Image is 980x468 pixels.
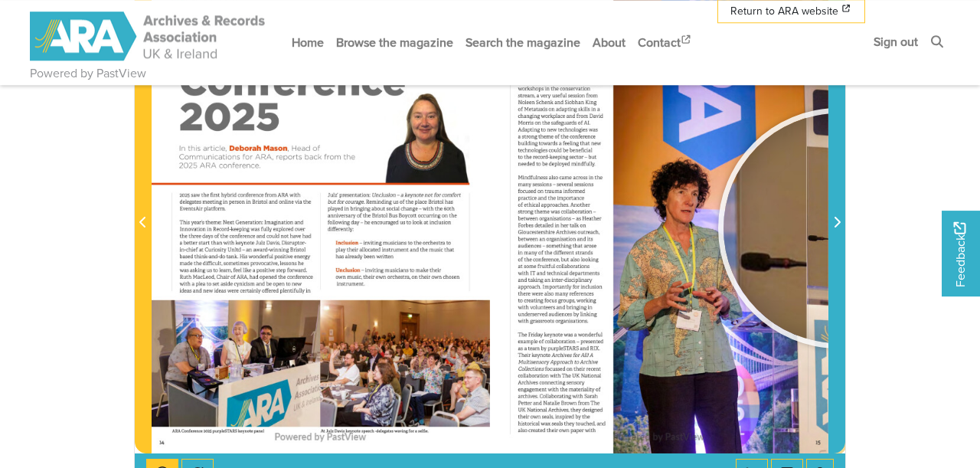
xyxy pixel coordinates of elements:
[286,22,330,63] a: Home
[586,22,632,63] a: About
[30,3,267,70] a: ARA - ARC Magazine | Powered by PastView logo
[867,21,924,62] a: Sign out
[30,11,267,61] img: ARA - ARC Magazine | Powered by PastView
[459,22,586,63] a: Search the magazine
[330,22,459,63] a: Browse the magazine
[730,3,838,19] span: Return to ARA website
[30,64,146,83] a: Powered by PastView
[951,221,969,286] span: Feedback
[942,211,980,296] a: Would you like to provide feedback?
[632,22,699,63] a: Contact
